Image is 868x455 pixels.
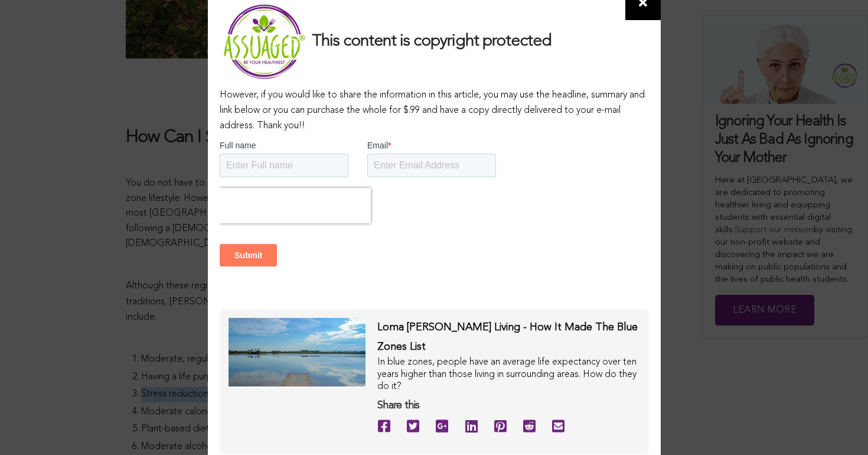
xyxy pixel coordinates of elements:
img: copyright image [229,318,366,386]
div: In blue zones, people have an average life expectancy over ten years higher than those living in ... [377,356,640,393]
p: However, if you would like to share the information in this article, you may use the headline, su... [220,88,649,134]
h3: This content is copyright protected [220,1,649,82]
img: Assuaged Logo [220,1,308,82]
span: Loma [PERSON_NAME] Living - How It Made The Blue Zones List [377,322,638,352]
h4: Share this [377,399,640,412]
iframe: Form 0 [220,139,649,309]
iframe: Chat Widget [809,398,868,455]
